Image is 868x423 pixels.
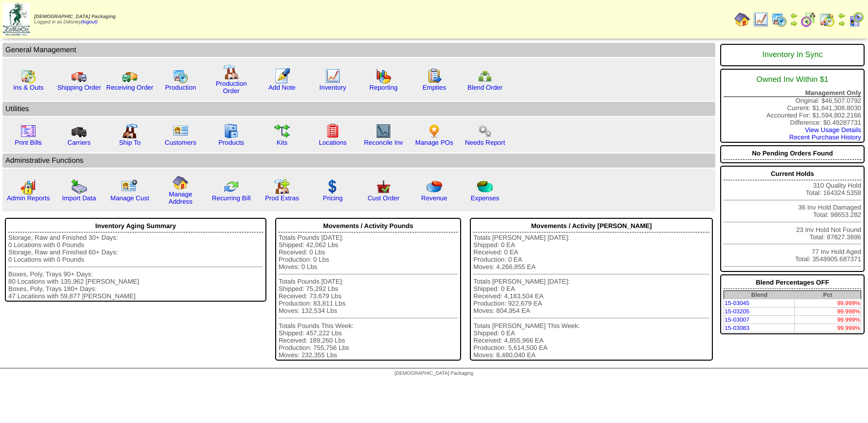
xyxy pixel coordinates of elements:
img: arrowright.gif [838,19,846,27]
td: Utilities [2,102,715,116]
img: calendarinout.gif [819,12,835,27]
a: Ship To [119,139,141,146]
img: calendarprod.gif [173,68,188,84]
img: line_graph.gif [325,68,341,84]
img: workflow.png [477,123,493,139]
img: truck2.gif [122,68,138,84]
img: calendarprod.gif [771,12,787,27]
img: home.gif [173,175,188,191]
a: Admin Reports [7,194,50,202]
div: 310 Quality Hold Total: 164324.5358 36 Inv Hold Damaged Total: 98653.282 23 Inv Hold Not Found To... [720,166,865,272]
a: Production Order [216,80,247,95]
img: orders.gif [274,68,290,84]
span: [DEMOGRAPHIC_DATA] Packaging [34,14,116,19]
div: Original: $46,507.0792 Current: $1,641,308.8030 Accounted For: $1,594,802.2166 Difference: $0.492... [720,69,865,143]
img: line_graph2.gif [376,123,391,139]
a: Manage Address [169,191,193,205]
div: Blend Percentages OFF [724,276,861,289]
td: 99.999% [795,324,861,332]
img: home.gif [734,12,750,27]
a: Needs Report [465,139,505,146]
a: View Usage Details [805,126,861,134]
img: graph.gif [376,68,391,84]
a: Blend Order [467,84,503,91]
img: invoice2.gif [20,123,36,139]
a: Kits [277,139,287,146]
a: Add Note [268,84,296,91]
img: factory.gif [223,64,239,80]
img: cabinet.gif [223,123,239,139]
img: calendarinout.gif [20,68,36,84]
a: Customers [165,139,196,146]
img: line_graph.gif [753,12,768,27]
img: workorder.gif [426,68,442,84]
img: truck3.gif [71,123,87,139]
img: zoroco-logo-small.webp [3,3,30,36]
img: import.gif [71,179,87,194]
div: Owned Inv Within $1 [724,71,861,89]
a: Inventory [320,84,346,91]
td: Adminstrative Functions [2,154,715,168]
td: 99.999% [795,299,861,308]
a: Recent Purchase History [789,134,861,141]
img: cust_order.png [376,179,391,194]
a: 15-03007 [725,316,749,323]
img: arrowright.gif [790,19,798,27]
a: 15-03205 [725,308,749,315]
img: arrowleft.gif [790,12,798,19]
img: po.png [426,123,442,139]
img: factory2.gif [122,123,138,139]
div: No Pending Orders Found [724,147,861,160]
div: Management Only [724,89,861,97]
img: calendarblend.gif [801,12,816,27]
div: Inventory Aging Summary [8,220,263,232]
a: Import Data [62,194,96,202]
a: 15-03083 [725,325,749,331]
th: Pct [795,291,861,299]
img: network.png [477,68,493,84]
a: Pricing [323,194,343,202]
a: Production [165,84,196,91]
span: [DEMOGRAPHIC_DATA] Packaging [395,371,473,376]
img: pie_chart.png [426,179,442,194]
a: Recurring Bill [212,194,250,202]
a: Empties [423,84,446,91]
a: (logout) [81,19,98,25]
img: managecust.png [121,179,139,194]
img: graph2.png [20,179,36,194]
a: Receiving Order [106,84,153,91]
div: Storage, Raw and Finished 30+ Days: 0 Locations with 0 Pounds Storage, Raw and Finished 60+ Days:... [8,234,263,300]
img: customers.gif [173,123,188,139]
img: locations.gif [325,123,341,139]
td: 99.999% [795,316,861,324]
a: Products [219,139,244,146]
div: Movements / Activity Pounds [279,220,458,232]
a: Print Bills [15,139,42,146]
a: Manage Cust [110,194,149,202]
img: truck.gif [71,68,87,84]
a: Ins & Outs [13,84,43,91]
a: Reconcile Inv [364,139,403,146]
div: Totals Pounds [DATE]: Shipped: 42,062 Lbs Received: 0 Lbs Production: 0 Lbs Moves: 0 Lbs Totals P... [279,234,458,359]
div: Movements / Activity [PERSON_NAME] [473,220,709,232]
td: 99.998% [795,308,861,316]
a: 15-03045 [725,300,749,307]
img: workflow.gif [274,123,290,139]
td: General Management [2,43,715,57]
img: prodextras.gif [274,179,290,194]
a: Reporting [369,84,398,91]
img: pie_chart2.png [477,179,493,194]
div: Totals [PERSON_NAME] [DATE]: Shipped: 0 EA Received: 0 EA Production: 0 EA Moves: 4,266,855 EA To... [473,234,709,359]
a: Locations [319,139,346,146]
a: Cust Order [367,194,399,202]
a: Shipping Order [57,84,101,91]
div: Inventory In Sync [724,46,861,64]
th: Blend [724,291,795,299]
a: Carriers [67,139,90,146]
div: Current Holds [724,168,861,180]
img: reconcile.gif [223,179,239,194]
a: Prod Extras [265,194,299,202]
img: calendarcustomer.gif [848,12,864,27]
img: arrowleft.gif [838,12,846,19]
img: dollar.gif [325,179,341,194]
